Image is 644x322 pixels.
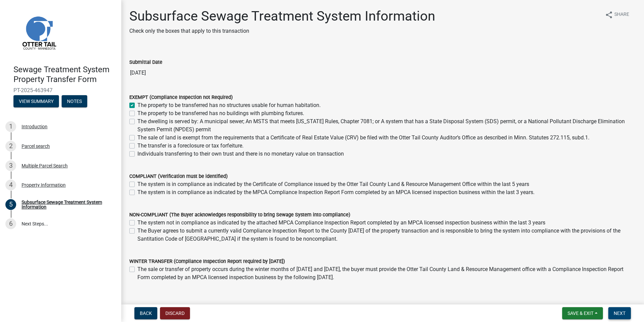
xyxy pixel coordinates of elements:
div: 4 [5,180,16,190]
button: Next [608,307,631,319]
span: Save & Exit [568,311,593,316]
div: Property Information [22,183,66,187]
label: COMPLIANT (Verification must be identified) [129,174,228,179]
label: The system is in compliance as indicated by the Certificate of Compliance issued by the Otter Tai... [137,180,529,188]
i: share [605,11,613,19]
button: shareShare [600,8,635,21]
button: View Summary [13,95,59,107]
div: 2 [5,141,16,152]
label: Submittal Date [129,60,162,65]
button: Discard [160,307,190,319]
h1: Subsurface Sewage Treatment System Information [129,8,435,24]
label: EXEMPT (Compliance Inspection not Required) [129,95,233,100]
button: Back [134,307,157,319]
div: 1 [5,121,16,132]
label: WINTER TRANSFER (Compliance Inspection Report required by [DATE]) [129,259,285,264]
div: Parcel search [22,144,50,149]
button: Save & Exit [562,307,603,319]
div: Introduction [22,124,47,129]
div: Subsurface Sewage Treatment System Information [22,200,110,209]
label: The property to be transferred has no structures usable for human habitation. [137,101,321,109]
div: 6 [5,218,16,229]
div: Multiple Parcel Search [22,163,68,168]
span: PT-2025-463947 [13,87,108,93]
label: The transfer is a foreclosure or tax forfeiture. [137,142,244,150]
span: Next [614,311,625,316]
h4: Sewage Treatment System Property Transfer Form [13,65,116,84]
label: The system not in compliance as indicated by the attached MPCA Compliance Inspection Report compl... [137,219,545,227]
button: Notes [62,95,87,107]
img: Otter Tail County, Minnesota [13,7,64,58]
label: NON-COMPLIANT (The Buyer acknowledges responsibility to bring Sewage System into compliance) [129,213,350,217]
div: 3 [5,160,16,171]
p: Check only the boxes that apply to this transaction [129,27,435,35]
label: The Buyer agrees to submit a currently valid Compliance Inspection Report to the County [DATE] of... [137,227,636,243]
label: The sale or transfer of property occurs during the winter months of [DATE] and [DATE], the buyer ... [137,265,636,281]
div: 5 [5,199,16,210]
span: Back [140,311,152,316]
label: Individuals transferring to their own trust and there is no monetary value on transaction [137,150,344,158]
wm-modal-confirm: Summary [13,99,59,104]
label: The dwelling is served by: A municipal sewer; An MSTS that meets [US_STATE] Rules, Chapter 7081; ... [137,117,636,134]
label: The property to be transferred has no buildings with plumbing fixtures. [137,109,304,117]
span: Share [614,11,629,19]
label: The sale of land is exempt from the requirements that a Certificate of Real Estate Value (CRV) be... [137,134,589,142]
label: The system is in compliance as indicated by the MPCA Compliance Inspection Report Form completed ... [137,188,535,196]
wm-modal-confirm: Notes [62,99,87,104]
